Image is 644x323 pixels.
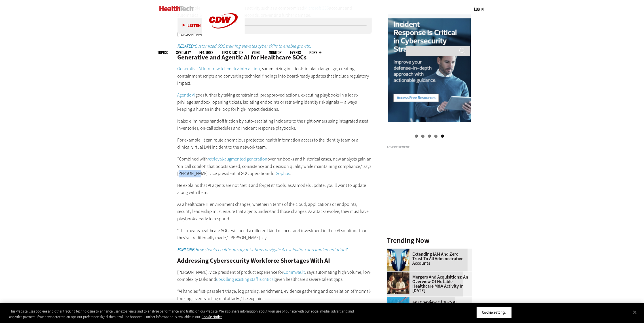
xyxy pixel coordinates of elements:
[415,135,418,138] a: 1
[387,249,412,253] a: abstract image of woman with pixelated face
[202,315,222,319] a: More information about your privacy
[434,135,438,138] a: 4
[178,227,372,242] p: “This means healthcare SOCs will need a different kind of focus and investment in their AI soluti...
[178,156,372,177] p: “Combined with over runbooks and historical cases, new analysts gain an ‘on-call copilot’ that bo...
[222,50,244,55] a: Tips & Tactics
[178,65,372,87] p: , summarizing incidents in plain language, creating containment scripts and converting technical ...
[474,7,484,12] a: Log in
[178,92,196,98] a: Agentic AI
[178,66,260,72] a: Generative AI turns raw telemetry into action
[387,297,412,301] a: illustration of computer chip being put inside head with waves
[178,247,195,253] strong: EXPLORE:
[178,118,372,132] p: It also eliminates handoff friction by auto-escalating incidents to the right owners using integr...
[178,182,372,196] p: He explains that AI agents are not “set it and forget it” tools; as AI models update, you’ll want...
[387,151,472,222] iframe: advertisement
[388,14,471,123] img: incident response right rail
[387,275,468,293] a: Mergers and Acquisitions: An Overview of Notable Healthcare M&A Activity in [DATE]
[428,135,431,138] a: 3
[9,309,354,320] div: This website uses cookies and other tracking technologies to enhance user experience and to analy...
[441,135,444,138] a: 5
[474,6,484,12] div: User menu
[202,37,245,43] a: CDW
[178,201,372,223] p: As a healthcare IT environment changes, whether in terms of the cloud, applications or endpoints,...
[387,146,472,149] h3: Advertisement
[178,269,372,283] p: [PERSON_NAME], vice president of product experience for , says automating high-volume, low-comple...
[387,249,409,271] img: abstract image of woman with pixelated face
[178,247,347,253] a: EXPLORE:How should healthcare organizations navigate AI evaluation and implementation?
[387,272,409,294] img: business leaders shake hands in conference room
[208,156,268,162] a: retrieval-augmented generation
[284,269,305,275] a: Commvault
[176,50,191,55] span: Specialty
[158,50,168,55] span: Topics
[200,50,214,55] a: Features
[216,277,275,283] a: upskilling existing staff is critical
[159,6,194,11] img: Home
[252,50,261,55] a: Video
[276,171,290,177] a: Sophos
[387,300,468,309] a: An Overview of 2025 AI Trends in Healthcare
[387,297,409,320] img: illustration of computer chip being put inside head with waves
[178,247,347,253] em: How should healthcare organizations navigate AI evaluation and implementation?
[476,307,512,318] button: Cookie Settings
[387,272,412,276] a: business leaders shake hands in conference room
[290,50,301,55] a: Events
[310,50,322,55] span: More
[421,135,425,138] a: 2
[178,91,372,113] p: goes further by taking constrained, preapproved actions, executing playbooks in a least-privilege...
[387,237,472,244] h3: Trending Now
[178,258,372,264] h2: Addressing Cybersecurity Workforce Shortages With AI
[269,50,282,55] a: MonITor
[387,252,468,266] a: Extending IAM and Zero Trust to All Administrative Accounts
[629,306,641,318] button: Close
[178,137,372,151] p: For example, it can route anomalous protected health information access to the identity team or a...
[178,288,372,302] p: “AI handles first-pass alert triage, log parsing, enrichment, evidence gathering and correlation ...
